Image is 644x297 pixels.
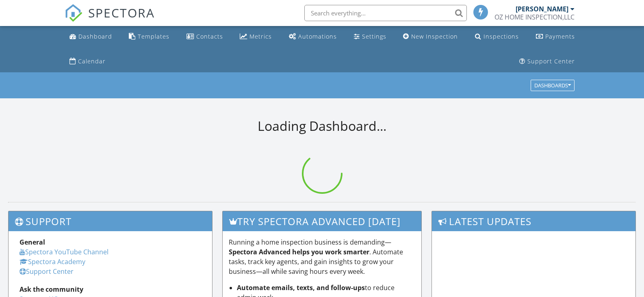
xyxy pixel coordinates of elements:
p: Running a home inspection business is demanding— . Automate tasks, track key agents, and gain ins... [229,237,415,276]
a: Support Center [20,267,74,276]
h3: Try spectora advanced [DATE] [223,211,421,231]
a: SPECTORA [65,11,155,28]
strong: Spectora Advanced helps you work smarter [229,247,369,256]
div: Inspections [484,33,519,40]
a: Dashboard [66,29,115,44]
a: Automations (Basic) [286,29,340,44]
div: New Inspection [411,33,458,40]
div: Ask the community [20,284,201,294]
div: Settings [362,33,386,40]
div: Dashboard [78,33,112,40]
div: Calendar [78,57,106,65]
h3: Support [9,211,212,231]
div: Automations [298,33,337,40]
div: Templates [138,33,169,40]
a: Spectora YouTube Channel [20,247,108,256]
div: OZ HOME INSPECTION,LLC [494,13,575,21]
h3: Latest Updates [432,211,635,231]
a: Templates [126,29,173,44]
button: Dashboards [531,80,575,91]
a: New Inspection [400,29,461,44]
div: Metrics [249,33,272,40]
div: [PERSON_NAME] [516,5,568,13]
div: Dashboards [534,83,571,89]
span: SPECTORA [88,4,155,21]
a: Metrics [236,29,275,44]
img: The Best Home Inspection Software - Spectora [65,4,82,22]
a: Spectora Academy [20,257,85,266]
div: Payments [545,33,575,40]
a: Calendar [66,54,109,69]
a: Contacts [183,29,226,44]
a: Inspections [472,29,522,44]
a: Support Center [516,54,578,69]
strong: General [20,238,45,247]
a: Settings [351,29,390,44]
div: Contacts [196,33,223,40]
div: Support Center [527,57,575,65]
a: Payments [533,29,578,44]
strong: Automate emails, texts, and follow-ups [237,283,365,292]
input: Search everything... [304,5,467,21]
